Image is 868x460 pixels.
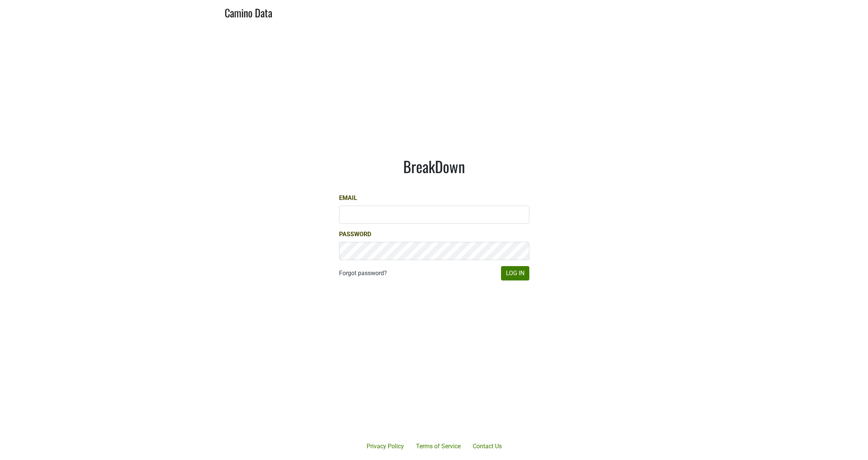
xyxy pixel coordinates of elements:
a: Forgot password? [339,269,387,278]
label: Email [339,194,357,203]
a: Privacy Policy [361,439,410,454]
a: Terms of Service [410,439,467,454]
button: Log In [501,266,529,280]
a: Camino Data [225,3,272,21]
h1: BreakDown [339,157,529,175]
a: Contact Us [467,439,508,454]
label: Password [339,230,371,239]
